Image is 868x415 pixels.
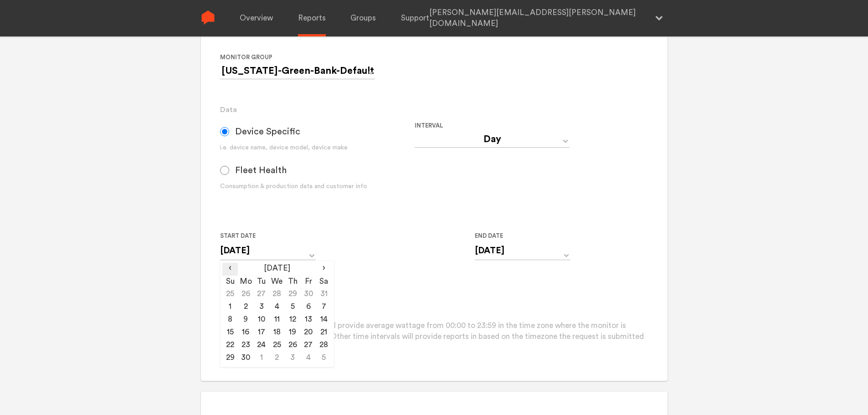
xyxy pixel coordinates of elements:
[238,327,253,339] td: 16
[300,352,316,365] td: 4
[269,339,285,352] td: 25
[220,52,378,63] label: Monitor Group
[222,276,238,288] th: Su
[238,339,253,352] td: 23
[269,288,285,301] td: 28
[238,263,316,276] th: [DATE]
[222,288,238,301] td: 25
[235,165,287,176] span: Fleet Health
[285,314,300,327] td: 12
[222,263,238,274] span: ‹
[300,301,316,314] td: 6
[201,10,215,25] img: Sense Logo
[222,327,238,339] td: 15
[222,301,238,314] td: 1
[300,288,316,301] td: 30
[254,314,269,327] td: 10
[300,276,316,288] th: Fr
[238,352,253,365] td: 30
[269,276,285,288] th: We
[316,339,332,352] td: 28
[220,231,308,241] label: Start Date
[254,327,269,339] td: 17
[254,276,269,288] th: Tu
[316,276,332,288] th: Sa
[222,314,238,327] td: 8
[475,231,563,241] label: End Date
[316,263,332,274] span: ›
[316,352,332,365] td: 5
[238,276,253,288] th: Mo
[269,352,285,365] td: 2
[222,339,238,352] td: 22
[222,352,238,365] td: 29
[316,314,332,327] td: 14
[254,301,269,314] td: 3
[254,288,269,301] td: 27
[415,120,602,131] label: Interval
[316,288,332,301] td: 31
[316,327,332,339] td: 21
[285,301,300,314] td: 5
[269,314,285,327] td: 11
[254,352,269,365] td: 1
[220,320,648,354] p: Please note that daily reports will provide average wattage from 00:00 to 23:59 in the time zone ...
[220,104,648,115] h3: Data
[300,314,316,327] td: 13
[285,288,300,301] td: 29
[285,352,300,365] td: 3
[220,166,229,175] input: Fleet Health
[300,327,316,339] td: 20
[285,339,300,352] td: 26
[238,288,253,301] td: 26
[285,327,300,339] td: 19
[254,339,269,352] td: 24
[238,301,253,314] td: 2
[316,301,332,314] td: 7
[285,276,300,288] th: Th
[220,143,415,153] div: i.e. device name, device model, device make
[269,301,285,314] td: 4
[220,127,229,136] input: Device Specific
[300,339,316,352] td: 27
[238,314,253,327] td: 9
[269,327,285,339] td: 18
[220,182,415,191] div: Consumption & production data and customer info
[235,126,300,137] span: Device Specific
